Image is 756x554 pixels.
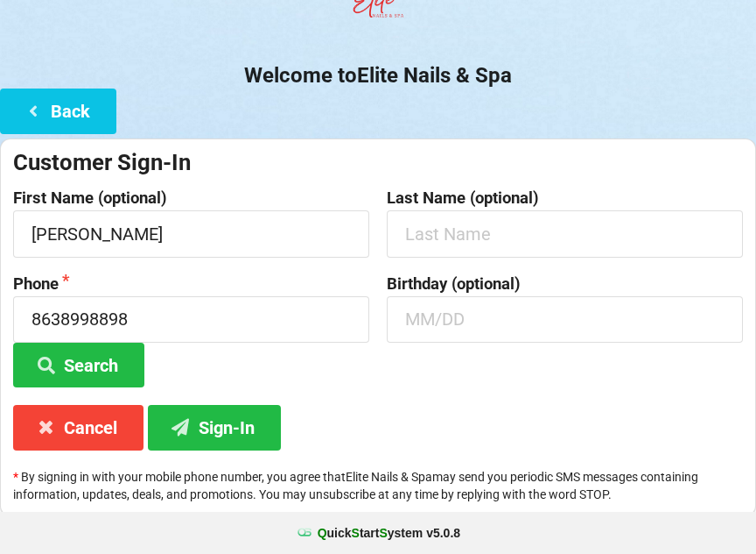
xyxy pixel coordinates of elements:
[387,275,743,293] label: Birthday (optional)
[13,405,143,450] button: Cancel
[296,524,313,542] img: favicon.ico
[318,524,460,542] b: uick tart ystem v 5.0.8
[13,189,369,207] label: First Name (optional)
[13,148,743,177] div: Customer Sign-In
[13,210,369,257] input: First Name
[387,210,743,257] input: Last Name
[13,343,144,387] button: Search
[379,526,387,540] span: S
[318,526,327,540] span: Q
[13,296,369,343] input: 1234567890
[387,189,743,207] label: Last Name (optional)
[148,405,281,450] button: Sign-In
[387,296,743,343] input: MM/DD
[13,468,743,503] p: By signing in with your mobile phone number, you agree that Elite Nails & Spa may send you period...
[13,275,369,293] label: Phone
[352,526,360,540] span: S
